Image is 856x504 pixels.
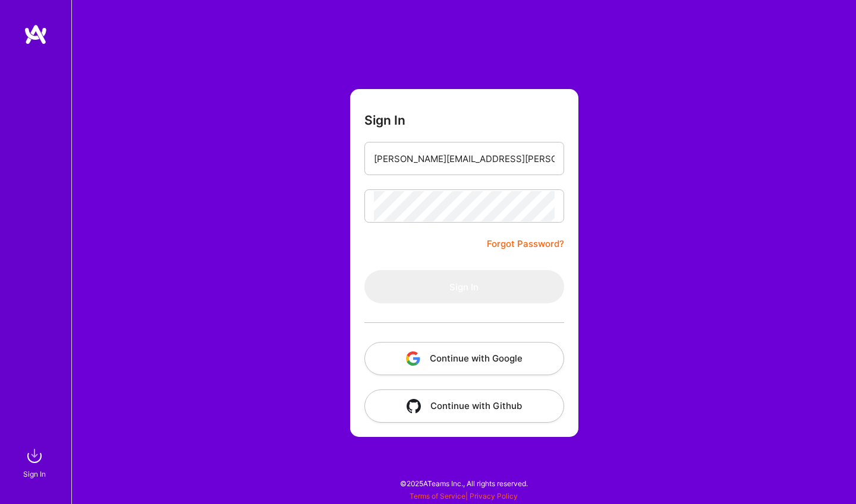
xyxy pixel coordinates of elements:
[71,468,856,498] div: © 2025 ATeams Inc., All rights reserved.
[23,468,46,480] div: Sign In
[410,492,465,500] a: Terms of Service
[410,492,518,500] span: |
[364,389,564,423] button: Continue with Github
[364,270,564,303] button: Sign In
[25,444,46,480] a: sign inSign In
[23,444,46,468] img: sign in
[406,351,420,366] img: icon
[487,237,564,251] a: Forgot Password?
[374,144,555,174] input: Email...
[24,24,48,45] img: logo
[470,492,518,500] a: Privacy Policy
[364,113,405,128] h3: Sign In
[364,342,564,375] button: Continue with Google
[407,399,421,413] img: icon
